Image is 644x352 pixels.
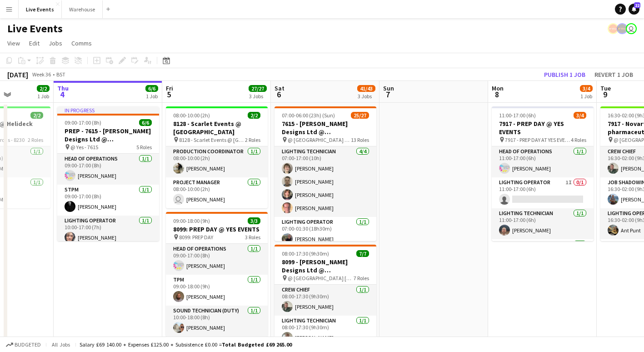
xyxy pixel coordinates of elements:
span: 7/7 [356,250,369,257]
app-job-card: In progress09:00-17:00 (8h)6/6PREP - 7615 - [PERSON_NAME] Designs Ltd @ [GEOGRAPHIC_DATA] @ Yes -... [57,106,159,241]
span: Jobs [49,39,62,47]
button: Warehouse [62,0,103,18]
span: 5 [165,89,173,100]
a: Jobs [45,37,66,49]
app-card-role: Lighting Operator1/110:00-17:00 (7h)[PERSON_NAME] [57,216,159,246]
span: Tue [600,84,611,92]
span: 41/43 [357,85,375,92]
span: 08:00-10:00 (2h) [173,112,210,119]
span: 22 [634,2,640,8]
span: 4 Roles [571,136,586,143]
span: 3/4 [574,112,586,119]
span: 07:00-06:00 (23h) (Sun) [282,112,335,119]
app-job-card: 07:00-06:00 (23h) (Sun)25/277615 - [PERSON_NAME] Designs Ltd @ [GEOGRAPHIC_DATA] @ [GEOGRAPHIC_DA... [275,106,376,241]
span: 11:00-17:00 (6h) [499,112,536,119]
span: Thu [57,84,69,92]
span: 7 [382,89,394,100]
span: 25/27 [351,112,369,119]
div: In progress [57,106,159,114]
app-user-avatar: Production Managers [617,23,628,34]
app-job-card: 09:00-18:00 (9h)3/38099: PREP DAY @ YES EVENTS 8099: PREP DAY3 RolesHead of Operations1/109:00-17... [166,212,268,337]
span: 6/6 [145,85,158,92]
span: @ [GEOGRAPHIC_DATA] [GEOGRAPHIC_DATA] - 8099 [288,275,354,282]
app-card-role: Crew Chief1/108:00-17:30 (9h30m)[PERSON_NAME] [275,285,376,316]
span: @ Yes - 7615 [70,144,98,151]
h3: 8099 - [PERSON_NAME] Designs Ltd @ [GEOGRAPHIC_DATA] [275,258,376,274]
span: Edit [29,39,40,47]
span: Week 36 [30,71,53,78]
h3: 7615 - [PERSON_NAME] Designs Ltd @ [GEOGRAPHIC_DATA] [275,120,376,136]
span: 08:00-17:30 (9h30m) [282,250,329,257]
span: 27/27 [249,85,267,92]
span: Mon [492,84,504,92]
span: 2/2 [30,112,43,119]
app-card-role: Production Coordinator1/108:00-10:00 (2h)[PERSON_NAME] [166,146,268,177]
span: 3/3 [248,217,260,224]
app-card-role: Head of Operations1/109:00-17:00 (8h)[PERSON_NAME] [166,244,268,275]
a: 22 [629,4,639,15]
div: 1 Job [580,93,592,100]
app-card-role: TPM1/109:00-18:00 (9h)[PERSON_NAME] [166,275,268,306]
span: 2/2 [248,112,260,119]
app-card-role: Head of Operations1/111:00-17:00 (6h)[PERSON_NAME] [492,146,594,177]
span: 4 [56,89,69,100]
span: @ [GEOGRAPHIC_DATA] - 7615 [288,136,351,143]
span: 7 Roles [354,275,369,282]
a: Comms [68,37,95,49]
div: 3 Jobs [358,93,375,100]
div: Salary £69 140.00 + Expenses £125.00 + Subsistence £0.00 = [80,341,292,348]
h3: 7917 - PREP DAY @ YES EVENTS [492,120,594,136]
span: View [7,39,20,47]
app-card-role: Lighting Technician4/407:00-17:00 (10h)[PERSON_NAME][PERSON_NAME][PERSON_NAME][PERSON_NAME] [275,146,376,217]
app-job-card: 08:00-10:00 (2h)2/28128 - Scarlet Events @ [GEOGRAPHIC_DATA] 8128 - Scarlet Events @ [GEOGRAPHIC_... [166,106,268,208]
a: View [4,37,24,49]
app-card-role: Lighting Technician1/108:00-17:30 (9h30m)[PERSON_NAME] [275,316,376,347]
app-card-role: Sound Operator1/1 [492,239,594,270]
button: Publish 1 job [540,69,589,80]
app-card-role: Lighting Operator1/107:00-01:30 (18h30m)[PERSON_NAME] [275,217,376,248]
app-job-card: 11:00-17:00 (6h)3/47917 - PREP DAY @ YES EVENTS 7917 - PREP DAY AT YES EVENTS4 RolesHead of Opera... [492,106,594,241]
span: 2 Roles [28,136,43,143]
app-card-role: STPM1/109:00-17:00 (8h)[PERSON_NAME] [57,185,159,216]
app-card-role: Head of Operations1/109:00-17:00 (8h)[PERSON_NAME] [57,154,159,185]
div: 1 Job [146,93,158,100]
span: 2 Roles [245,136,260,143]
span: Budgeted [15,342,41,348]
app-card-role: Sound Technician (Duty)1/110:00-18:00 (8h)[PERSON_NAME] [166,306,268,337]
div: BST [56,71,65,78]
app-card-role: Lighting Technician1/111:00-17:00 (6h)[PERSON_NAME] [492,208,594,239]
h3: PREP - 7615 - [PERSON_NAME] Designs Ltd @ [GEOGRAPHIC_DATA] [57,127,159,143]
span: Comms [71,39,92,47]
div: 1 Job [37,93,49,100]
div: [DATE] [7,70,28,79]
span: Sat [275,84,285,92]
span: Fri [166,84,173,92]
a: Edit [25,37,43,49]
button: Budgeted [5,340,42,350]
button: Revert 1 job [591,69,637,80]
span: 7917 - PREP DAY AT YES EVENTS [505,136,571,143]
div: 3 Jobs [249,93,266,100]
span: 09:00-18:00 (9h) [173,217,210,224]
h3: 8099: PREP DAY @ YES EVENTS [166,225,268,233]
span: 6 [273,89,285,100]
app-user-avatar: Ollie Rolfe [626,23,637,34]
span: 3 Roles [245,234,260,241]
h1: Live Events [7,22,63,35]
span: 3/4 [580,85,593,92]
span: 5 Roles [136,144,152,151]
span: 6/6 [139,119,152,126]
h3: 8128 - Scarlet Events @ [GEOGRAPHIC_DATA] [166,120,268,136]
span: All jobs [50,341,72,348]
span: 09:00-17:00 (8h) [65,119,101,126]
span: Total Budgeted £69 265.00 [222,341,292,348]
span: 8128 - Scarlet Events @ [GEOGRAPHIC_DATA] [179,136,245,143]
span: 8 [490,89,504,100]
app-card-role: Project Manager1/108:00-10:00 (2h) [PERSON_NAME] [166,177,268,208]
span: Sun [383,84,394,92]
